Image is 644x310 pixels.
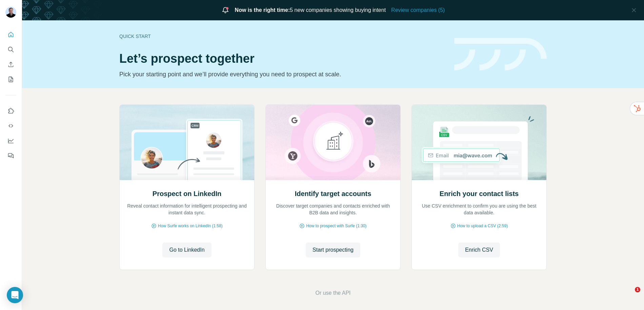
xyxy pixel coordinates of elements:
[162,243,211,257] button: Go to LinkedIn
[119,33,446,40] div: Quick start
[235,6,386,14] span: 5 new companies showing buying intent
[169,246,204,254] span: Go to LinkedIn
[457,223,508,229] span: How to upload a CSV (2:59)
[158,223,223,229] span: How Surfe works on LinkedIn (1:58)
[5,7,16,18] img: Avatar
[295,189,371,198] h2: Identify target accounts
[419,202,540,216] p: Use CSV enrichment to confirm you are using the best data available.
[635,287,640,292] span: 1
[119,70,446,79] p: Pick your starting point and we’ll provide everything you need to prospect at scale.
[391,6,445,14] button: Review companies (5)
[5,43,16,56] button: Search
[621,287,637,303] iframe: Intercom live chat
[265,105,401,180] img: Identify target accounts
[119,52,446,65] h1: Let’s prospect together
[440,189,519,198] h2: Enrich your contact lists
[313,246,354,254] span: Start prospecting
[306,243,360,257] button: Start prospecting
[235,7,290,13] span: Now is the right time:
[5,28,16,41] button: Quick start
[411,105,547,180] img: Enrich your contact lists
[454,38,547,71] img: banner
[458,243,500,257] button: Enrich CSV
[306,223,366,229] span: How to prospect with Surfe (1:30)
[119,105,255,180] img: Prospect on LinkedIn
[5,58,16,71] button: Enrich CSV
[5,150,16,162] button: Feedback
[315,289,350,297] button: Or use the API
[465,246,493,254] span: Enrich CSV
[126,202,247,216] p: Reveal contact information for intelligent prospecting and instant data sync.
[5,135,16,147] button: Dashboard
[153,189,221,198] h2: Prospect on LinkedIn
[5,120,16,132] button: Use Surfe API
[7,287,23,303] div: Open Intercom Messenger
[5,73,16,85] button: My lists
[5,105,16,117] button: Use Surfe on LinkedIn
[273,202,394,216] p: Discover target companies and contacts enriched with B2B data and insights.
